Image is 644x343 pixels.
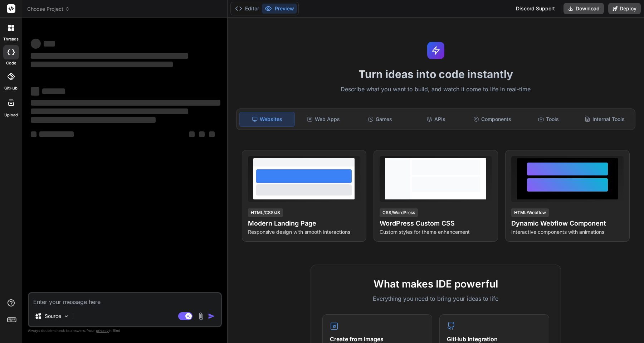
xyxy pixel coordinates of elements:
span: ‌ [31,100,220,106]
p: Interactive components with animations [511,228,624,236]
div: CSS/WordPress [380,208,418,217]
p: Describe what you want to build, and watch it come to life in real-time [232,85,640,94]
p: Custom styles for theme enhancement [380,228,492,236]
span: Choose Project [27,5,70,13]
button: Deploy [608,3,641,14]
span: ‌ [42,88,65,94]
img: icon [208,313,215,320]
div: HTML/Webflow [511,208,549,217]
button: Editor [232,4,262,14]
span: ‌ [31,131,36,137]
label: Upload [4,112,18,118]
div: Components [465,112,519,127]
span: ‌ [31,117,156,123]
div: Tools [521,112,576,127]
img: attachment [197,312,205,320]
h1: Turn ideas into code instantly [232,68,640,81]
div: Web Apps [296,112,351,127]
span: ‌ [31,108,188,114]
h4: Dynamic Webflow Component [511,218,624,228]
div: Internal Tools [577,112,632,127]
h4: WordPress Custom CSS [380,218,492,228]
p: Always double-check its answers. Your in Bind [28,327,222,334]
p: Source [45,313,61,320]
label: threads [3,36,19,42]
div: Discord Support [512,3,559,14]
h4: Modern Landing Page [248,218,360,228]
span: ‌ [31,87,39,96]
label: GitHub [4,85,18,91]
img: Pick Models [63,313,69,319]
span: ‌ [209,131,215,137]
div: APIs [409,112,463,127]
span: ‌ [31,53,188,59]
span: privacy [96,328,109,333]
button: Preview [262,4,297,14]
span: ‌ [44,41,55,47]
span: ‌ [31,39,41,49]
div: HTML/CSS/JS [248,208,283,217]
span: ‌ [39,131,74,137]
label: code [6,60,16,66]
span: ‌ [31,62,173,67]
div: Games [352,112,407,127]
span: ‌ [189,131,195,137]
span: ‌ [199,131,205,137]
h2: What makes IDE powerful [322,276,549,291]
button: Download [563,3,604,14]
div: Websites [239,112,295,127]
p: Everything you need to bring your ideas to life [322,294,549,303]
p: Responsive design with smooth interactions [248,228,360,236]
